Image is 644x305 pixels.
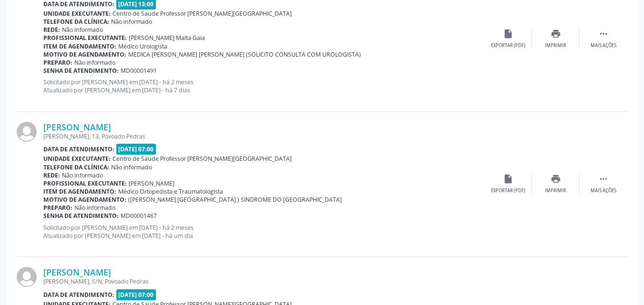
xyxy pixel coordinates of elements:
span: Centro de Saude Professor [PERSON_NAME][GEOGRAPHIC_DATA] [112,10,292,18]
div: [PERSON_NAME], 13, Povoado Pedras [43,132,484,140]
span: MD00001467 [121,212,157,220]
b: Motivo de agendamento: [43,196,126,204]
i: insert_drive_file [503,29,513,39]
div: Exportar (PDF) [491,42,525,49]
b: Unidade executante: [43,155,111,163]
p: Solicitado por [PERSON_NAME] em [DATE] - há 2 meses Atualizado por [PERSON_NAME] em [DATE] - há u... [43,224,484,240]
span: Não informado [111,18,152,26]
b: Senha de atendimento: [43,212,119,220]
b: Profissional executante: [43,34,127,42]
b: Telefone da clínica: [43,18,109,26]
img: img [17,267,37,287]
span: Não informado [74,204,115,212]
span: MEDICA [PERSON_NAME] [PERSON_NAME] (SOLICITO CONSULTA COM UROLOGISTA) [128,50,361,59]
b: Rede: [43,26,60,34]
i:  [598,29,609,39]
span: [DATE] 07:00 [116,289,156,300]
span: Não informado [62,26,103,34]
span: Centro de Saude Professor [PERSON_NAME][GEOGRAPHIC_DATA] [112,155,292,163]
span: Não informado [62,171,103,179]
span: Não informado [74,59,115,67]
div: Imprimir [545,187,566,194]
span: [PERSON_NAME] [129,179,174,187]
span: [DATE] 07:00 [116,144,156,155]
i: print [551,174,561,184]
i: insert_drive_file [503,174,513,184]
span: MD00001491 [121,67,157,75]
img: img [17,122,37,142]
b: Data de atendimento: [43,291,114,299]
b: Motivo de agendamento: [43,50,126,59]
b: Unidade executante: [43,10,111,18]
a: [PERSON_NAME] [43,122,111,132]
div: Mais ações [591,42,616,49]
b: Item de agendamento: [43,187,116,196]
span: Não informado [111,163,152,171]
div: Imprimir [545,42,566,49]
b: Preparo: [43,59,72,67]
b: Rede: [43,171,60,179]
div: [PERSON_NAME], S/N, Povoado Pedras [43,277,484,285]
span: [PERSON_NAME] Malta Gaia [129,34,205,42]
a: [PERSON_NAME] [43,267,111,277]
i: print [551,29,561,39]
b: Profissional executante: [43,179,127,187]
b: Senha de atendimento: [43,67,119,75]
div: Exportar (PDF) [491,187,525,194]
b: Preparo: [43,204,72,212]
i:  [598,174,609,184]
span: Médico Urologista [118,42,167,50]
span: Médico Ortopedista e Traumatologista [118,187,223,196]
p: Solicitado por [PERSON_NAME] em [DATE] - há 2 meses Atualizado por [PERSON_NAME] em [DATE] - há 7... [43,78,484,94]
b: Telefone da clínica: [43,163,109,171]
b: Item de agendamento: [43,42,116,50]
div: Mais ações [591,187,616,194]
span: ([PERSON_NAME] [GEOGRAPHIC_DATA] ) SINDROME DO [GEOGRAPHIC_DATA] [128,196,342,204]
b: Data de atendimento: [43,145,114,153]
